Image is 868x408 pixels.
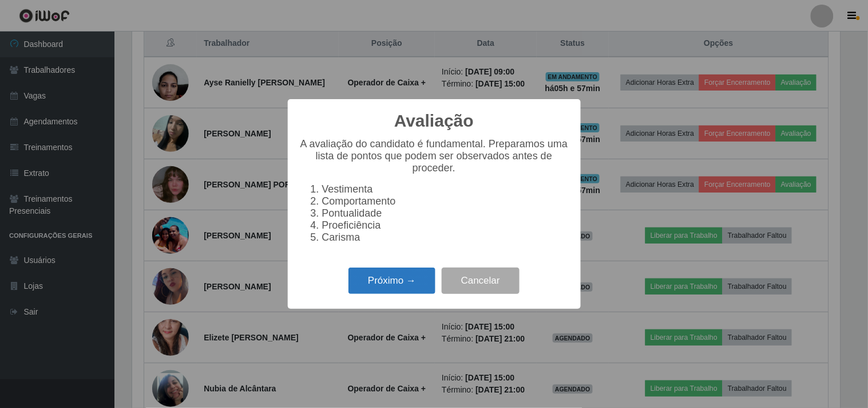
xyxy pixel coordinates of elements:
li: Carisma [322,232,569,244]
li: Comportamento [322,195,569,207]
button: Próximo → [348,268,435,295]
li: Proeficiência [322,219,569,232]
li: Pontualidade [322,207,569,219]
h2: Avaliação [394,111,474,131]
p: A avaliação do candidato é fundamental. Preparamos uma lista de pontos que podem ser observados a... [299,138,569,174]
li: Vestimenta [322,183,569,195]
button: Cancelar [442,268,520,295]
